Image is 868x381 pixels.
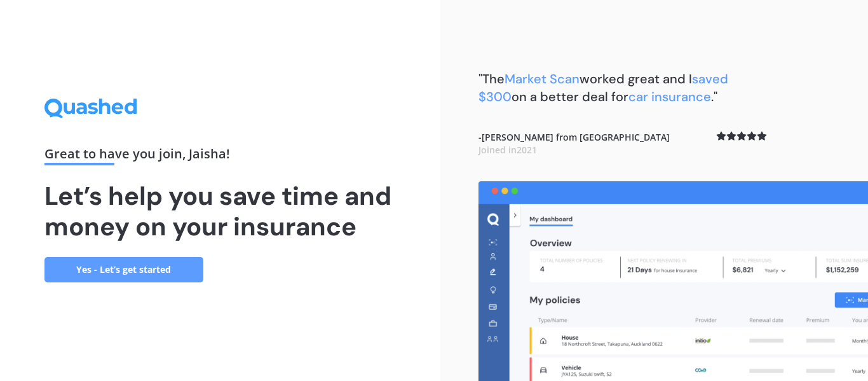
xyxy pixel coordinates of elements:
span: car insurance [628,88,711,105]
span: Joined in 2021 [478,144,537,156]
a: Yes - Let’s get started [44,257,203,282]
div: Great to have you join , Jaisha ! [44,148,397,165]
img: dashboard.webp [478,181,868,381]
span: saved $300 [478,71,728,105]
b: "The worked great and I on a better deal for ." [478,71,728,105]
span: Market Scan [505,71,580,87]
b: - [PERSON_NAME] from [GEOGRAPHIC_DATA] [478,131,670,156]
h1: Let’s help you save time and money on your insurance [44,181,397,242]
